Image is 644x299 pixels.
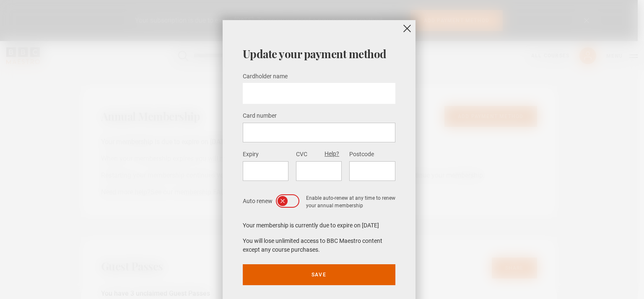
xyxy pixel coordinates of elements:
span: Auto renew [243,197,273,206]
button: close [399,20,415,37]
label: CVC [296,149,307,160]
iframe: Secure payment input frame [303,167,335,175]
iframe: Secure payment input frame [249,129,389,137]
label: Expiry [243,149,259,160]
p: You will lose unlimited access to BBC Maestro content except any course purchases. [243,237,395,254]
iframe: Secure payment input frame [249,167,282,175]
label: Card number [243,111,277,121]
button: Save [243,264,395,285]
h2: Update your payment method [243,47,395,61]
iframe: Secure payment input frame [356,167,388,175]
label: Postcode [349,149,374,160]
p: Your membership is currently due to expire on [DATE] [243,221,395,230]
p: Enable auto-renew at any time to renew your annual membership [306,194,395,211]
button: Help? [322,149,342,160]
label: Cardholder name [243,72,288,82]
